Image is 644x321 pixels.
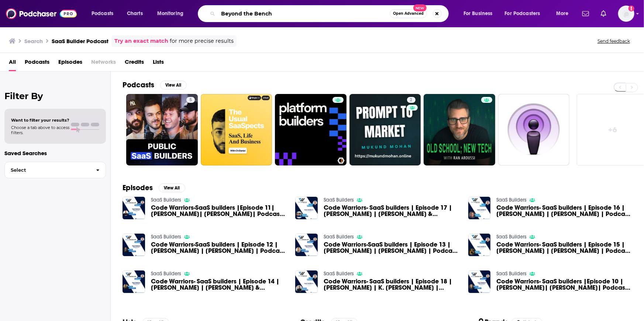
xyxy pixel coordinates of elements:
[6,7,77,21] img: Podchaser - Follow, Share and Rate Podcasts
[186,97,195,103] a: 5
[189,97,192,104] span: 5
[413,4,427,11] span: New
[496,271,527,277] a: SaaS Builders
[123,80,154,90] h2: Podcasts
[151,278,287,291] a: Code Warriors- SaaS builders | Episode 14 | Jefferson Nunn | Lou & Sherri | Podcast about Success
[618,6,634,22] span: Logged in as patiencebaldacci
[324,241,459,254] span: Code Warriors-SaaS builders | Episode 13 | [PERSON_NAME] | [PERSON_NAME] | Podcast about Success
[151,241,287,254] a: Code Warriors-SaaS builders | Episode 12 | Jefferson Nunn | Charles Read | Podcast about Success
[458,8,502,20] button: open menu
[464,8,493,19] span: For Business
[496,241,632,254] span: Code Warriors- SaaS builders | Episode 15 | [PERSON_NAME] | [PERSON_NAME] | Podcast about Success
[151,278,287,291] span: Code Warriors- SaaS builders | Episode 14 | [PERSON_NAME] | [PERSON_NAME] & [PERSON_NAME] | Podca...
[123,234,145,256] img: Code Warriors-SaaS builders | Episode 12 | Jefferson Nunn | Charles Read | Podcast about Success
[496,205,632,217] span: Code Warriors- SaaS builders | Episode 16 | [PERSON_NAME] | [PERSON_NAME] | Podcast about Success
[324,278,459,291] span: Code Warriors- SaaS builders | Episode 18 | [PERSON_NAME] | K. [PERSON_NAME] | Podcast about Success
[205,5,456,22] div: Search podcasts, credits, & more...
[92,8,113,19] span: Podcasts
[125,56,144,71] span: Credits
[5,168,90,172] span: Select
[551,8,578,20] button: open menu
[159,184,185,192] button: View All
[496,197,527,203] a: SaaS Builders
[390,9,427,18] button: Open AdvancedNew
[123,80,187,90] a: PodcastsView All
[505,8,540,19] span: For Podcasters
[151,205,287,217] span: Code Warriors-SaaS builders |Episode 11| [PERSON_NAME]| [PERSON_NAME]| Podcast about Success
[324,205,459,217] a: Code Warriors- SaaS builders | Episode 17 | Jefferson Nunn | Hank & Sharyn | Podcast about Success
[25,56,49,71] a: Podcasts
[324,271,354,277] a: SaaS Builders
[157,8,183,19] span: Monitoring
[496,234,527,240] a: SaaS Builders
[91,56,116,71] span: Networks
[295,197,318,219] img: Code Warriors- SaaS builders | Episode 17 | Jefferson Nunn | Hank & Sharyn | Podcast about Success
[595,38,632,44] button: Send feedback
[151,234,181,240] a: SaaS Builders
[122,8,147,20] a: Charts
[218,8,390,20] input: Search podcasts, credits, & more...
[153,56,164,71] a: Lists
[151,205,287,217] a: Code Warriors-SaaS builders |Episode 11| Jefferson Nunn| John Florey| Podcast about Success
[618,6,634,22] button: Show profile menu
[349,94,421,165] a: 2
[295,234,318,256] img: Code Warriors-SaaS builders | Episode 13 | Jefferson Nunn | Nathan Thompson | Podcast about Success
[11,118,69,123] span: Want to filter your results?
[324,205,459,217] span: Code Warriors- SaaS builders | Episode 17 | [PERSON_NAME] | [PERSON_NAME] & [PERSON_NAME] | Podca...
[4,150,106,157] p: Saved Searches
[151,241,287,254] span: Code Warriors-SaaS builders | Episode 12 | [PERSON_NAME] | [PERSON_NAME] | Podcast about Success
[151,197,181,203] a: SaaS Builders
[123,197,145,219] img: Code Warriors-SaaS builders |Episode 11| Jefferson Nunn| John Florey| Podcast about Success
[468,197,491,219] img: Code Warriors- SaaS builders | Episode 16 | Jefferson Nunn | John Bates | Podcast about Success
[123,183,185,192] a: EpisodesView All
[123,183,153,192] h2: Episodes
[123,271,145,293] img: Code Warriors- SaaS builders | Episode 14 | Jefferson Nunn | Lou & Sherri | Podcast about Success
[393,12,424,15] span: Open Advanced
[468,234,491,256] img: Code Warriors- SaaS builders | Episode 15 | Jefferson Nunn | Sue Schultz | Podcast about Success
[556,8,569,19] span: More
[52,38,109,45] h3: SaaS Builder Podcast
[114,37,168,45] a: Try an exact match
[579,7,592,20] a: Show notifications dropdown
[628,6,634,11] svg: Add a profile image
[496,205,632,217] a: Code Warriors- SaaS builders | Episode 16 | Jefferson Nunn | John Bates | Podcast about Success
[410,97,413,104] span: 2
[324,278,459,291] a: Code Warriors- SaaS builders | Episode 18 | Jefferson Nunn | K. Mike Merrill | Podcast about Success
[4,91,106,101] h2: Filter By
[9,56,16,71] a: All
[11,125,69,135] span: Choose a tab above to access filters.
[618,6,634,22] img: User Profile
[127,8,143,19] span: Charts
[324,234,354,240] a: SaaS Builders
[160,81,187,90] button: View All
[295,271,318,293] img: Code Warriors- SaaS builders | Episode 18 | Jefferson Nunn | K. Mike Merrill | Podcast about Success
[496,278,632,291] span: Code Warriors- SaaS builders |Episode 10 |[PERSON_NAME]| [PERSON_NAME]| Podcast about Startup Bus...
[152,8,193,20] button: open menu
[324,241,459,254] a: Code Warriors-SaaS builders | Episode 13 | Jefferson Nunn | Nathan Thompson | Podcast about Success
[468,271,491,293] img: Code Warriors- SaaS builders |Episode 10 |Jefferson Nunn| Chris Hood| Podcast about Startup Business
[151,271,181,277] a: SaaS Builders
[126,94,198,165] a: 5
[58,56,82,71] a: Episodes
[24,38,43,45] h3: Search
[500,8,551,20] button: open menu
[496,241,632,254] a: Code Warriors- SaaS builders | Episode 15 | Jefferson Nunn | Sue Schultz | Podcast about Success
[598,7,609,20] a: Show notifications dropdown
[4,162,106,178] button: Select
[407,97,416,103] a: 2
[324,197,354,203] a: SaaS Builders
[170,37,234,45] span: for more precise results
